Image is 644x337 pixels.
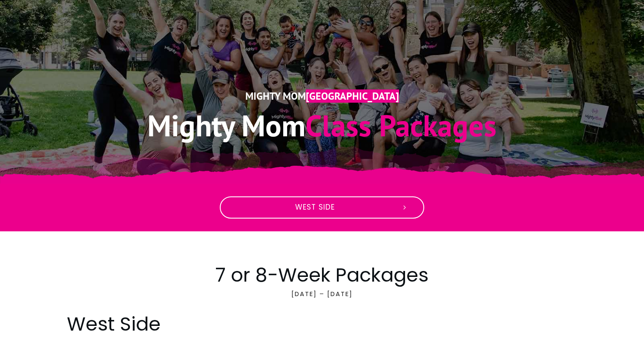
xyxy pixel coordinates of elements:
[67,262,577,288] h2: 7 or 8-Week Packages
[147,106,305,144] span: Mighty Mom
[67,288,577,310] p: [DATE] – [DATE]
[220,196,424,219] a: West Side
[306,89,399,103] span: [GEOGRAPHIC_DATA]
[75,106,569,145] h1: Class Packages
[245,89,306,103] span: Mighty Mom
[236,203,394,212] span: West Side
